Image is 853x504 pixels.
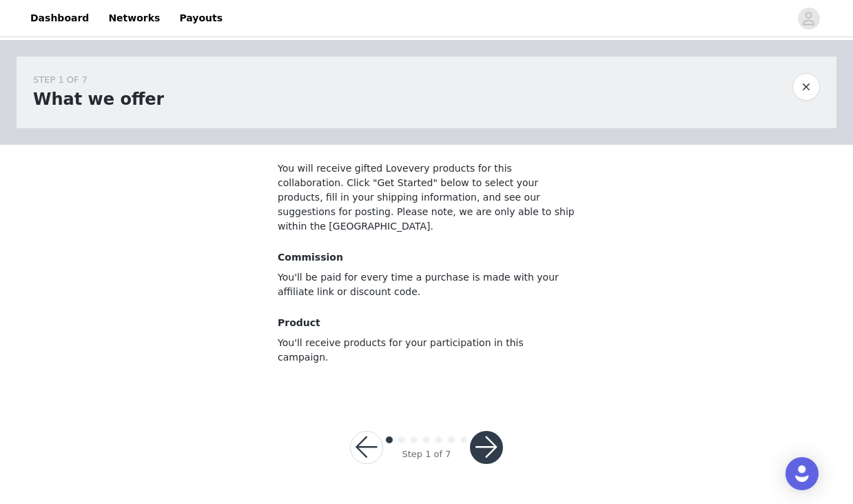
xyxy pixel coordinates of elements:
div: Open Intercom Messenger [785,457,819,490]
a: Networks [100,3,168,34]
p: You'll be paid for every time a purchase is made with your affiliate link or discount code. [278,270,575,299]
div: avatar [802,8,815,30]
h4: Product [278,316,575,330]
div: Step 1 of 7 [402,447,451,461]
a: Dashboard [22,3,97,34]
p: You will receive gifted Lovevery products for this collaboration. Click "Get Started" below to se... [278,161,575,234]
p: You'll receive products for your participation in this campaign. [278,336,575,365]
a: Payouts [171,3,231,34]
div: STEP 1 OF 7 [33,73,164,87]
h4: Commission [278,250,575,265]
h1: What we offer [33,87,164,112]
